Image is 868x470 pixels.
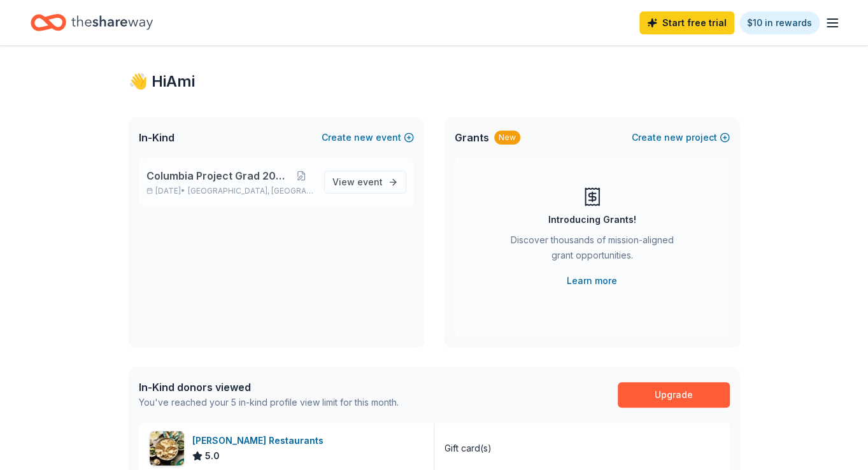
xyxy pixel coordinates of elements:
div: You've reached your 5 in-kind profile view limit for this month. [139,395,399,410]
a: $10 in rewards [739,11,820,34]
div: New [494,131,520,145]
div: Discover thousands of mission-aligned grant opportunities. [506,232,679,268]
button: Createnewproject [632,130,730,145]
div: In-Kind donors viewed [139,380,399,395]
div: [PERSON_NAME] Restaurants [192,433,329,448]
a: Upgrade [618,382,730,408]
img: Image for Pappas Restaurants [150,431,184,466]
span: 5.0 [205,448,220,464]
a: Learn more [567,273,617,288]
span: new [664,130,683,145]
span: In-Kind [139,130,174,145]
span: Columbia Project Grad 2026 [146,168,288,183]
span: View [332,174,383,190]
span: Grants [455,130,489,145]
a: Home [31,8,153,38]
div: Gift card(s) [445,441,492,456]
a: View event [324,171,406,194]
span: new [354,130,373,145]
div: 👋 Hi Ami [129,71,740,92]
p: [DATE] • [146,186,314,196]
button: Createnewevent [322,130,414,145]
span: event [357,176,383,187]
div: Introducing Grants! [548,212,636,227]
a: Start free trial [639,11,734,34]
span: [GEOGRAPHIC_DATA], [GEOGRAPHIC_DATA] [188,186,313,196]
